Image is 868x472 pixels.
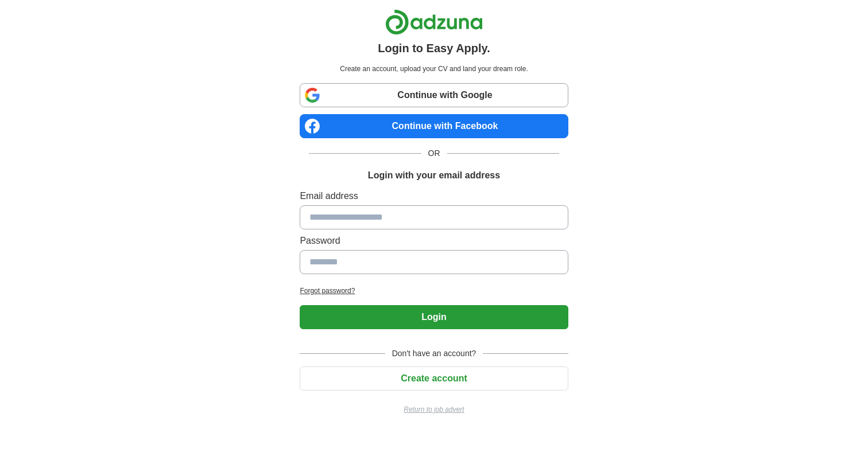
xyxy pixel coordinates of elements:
[300,373,568,383] a: Create account
[300,366,568,391] button: Create account
[300,114,568,138] a: Continue with Facebook
[421,147,447,159] span: OR
[300,83,568,107] a: Continue with Google
[300,286,568,296] a: Forgot password?
[300,234,568,248] label: Password
[300,189,568,203] label: Email address
[368,169,500,182] h1: Login with your email address
[300,404,568,415] a: Return to job advert
[385,9,483,35] img: Adzuna logo
[378,40,490,57] h1: Login to Easy Apply.
[302,64,565,74] p: Create an account, upload your CV and land your dream role.
[385,348,483,360] span: Don't have an account?
[300,305,568,329] button: Login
